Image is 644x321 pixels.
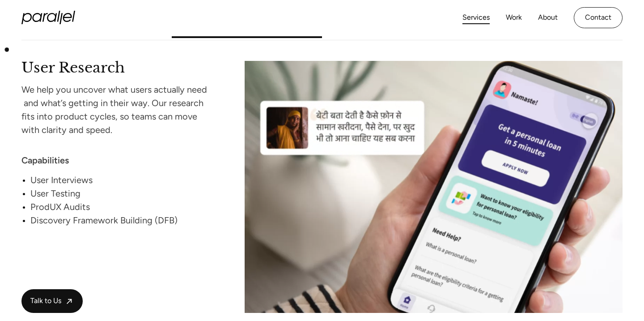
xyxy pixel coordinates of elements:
a: Services [462,11,490,24]
a: home [21,11,75,24]
div: User Testing [30,187,211,200]
div: Discovery Framework Building (DFB) [30,214,211,227]
h2: User Research [21,61,211,73]
span: Talk to Us [30,296,61,306]
div: User Interviews [30,173,211,187]
div: Capabilities [21,154,211,167]
a: Talk to Us [21,289,83,313]
a: Work [506,11,522,24]
div: We help you uncover what users actually need and what’s getting in their way. Our research fits i... [21,83,211,137]
a: About [538,11,558,24]
div: ProdUX Audits [30,200,211,214]
a: Contact [574,7,623,28]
